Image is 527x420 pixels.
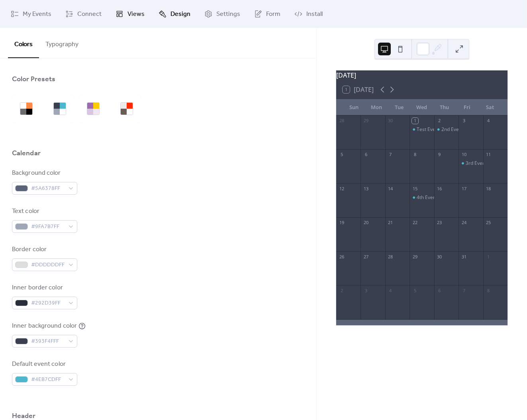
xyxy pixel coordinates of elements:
div: 22 [412,220,418,226]
a: Settings [198,3,246,25]
div: Calendar [12,148,41,158]
div: 14 [388,186,394,191]
a: Views [110,3,151,25]
div: 27 [363,254,369,260]
div: Tue [388,100,411,115]
div: Color Presets [12,74,55,84]
div: Thu [433,100,456,115]
div: 20 [363,220,369,226]
a: Connect [59,3,108,25]
div: Test Event [409,126,434,133]
div: Background color [12,168,76,178]
span: #9FA7B7FF [31,222,65,232]
a: My Events [5,3,57,25]
span: My Events [23,10,51,19]
div: Test Event [417,126,440,133]
span: #4EB7CDFF [31,375,65,385]
div: 25 [486,220,492,226]
div: 29 [363,118,369,124]
span: Form [266,10,280,19]
a: Form [248,3,286,25]
div: Sat [478,100,501,115]
div: 3rd Event [458,160,483,167]
div: 4th Event [417,194,437,201]
div: 9 [437,152,443,158]
span: #292D39FF [31,299,65,308]
span: #5A6378FF [31,184,65,193]
span: Connect [77,10,102,19]
div: 5 [339,152,345,158]
div: Inner border color [12,283,76,293]
div: 17 [461,186,467,191]
div: 11 [486,152,492,158]
div: Mon [365,100,388,115]
div: 16 [437,186,443,191]
div: 6 [363,152,369,158]
div: 2 [437,118,443,124]
div: 2nd Event [434,126,458,133]
div: 4 [486,118,492,124]
div: 21 [388,220,394,226]
button: Typography [39,28,85,57]
button: Colors [8,28,39,58]
div: 18 [486,186,492,191]
div: [DATE] [336,70,507,80]
span: #DDDDDDFF [31,260,65,270]
div: 2 [339,287,345,293]
div: 8 [412,152,418,158]
div: 3 [363,287,369,293]
a: Design [153,3,196,25]
div: 7 [388,152,394,158]
div: Text color [12,207,76,216]
div: 8 [486,287,492,293]
a: Install [288,3,329,25]
div: Sun [343,100,365,115]
div: 19 [339,220,345,226]
div: Wed [410,100,433,115]
div: 28 [339,118,345,124]
div: 1 [412,118,418,124]
div: 30 [437,254,443,260]
div: 24 [461,220,467,226]
div: 15 [412,186,418,191]
span: Views [127,10,145,19]
div: 10 [461,152,467,158]
div: 4 [388,287,394,293]
div: 31 [461,254,467,260]
div: 7 [461,287,467,293]
div: Inner background color [12,321,77,331]
div: Border color [12,245,76,254]
div: 30 [388,118,394,124]
div: 23 [437,220,443,226]
div: 1 [486,254,492,260]
div: 26 [339,254,345,260]
div: 6 [437,287,443,293]
div: 4th Event [409,194,434,201]
div: 29 [412,254,418,260]
div: 5 [412,287,418,293]
div: Default event color [12,359,76,369]
div: Fri [456,100,478,115]
div: 3 [461,118,467,124]
div: 28 [388,254,394,260]
span: #393F4FFF [31,337,65,346]
div: 3rd Event [466,160,487,167]
span: Design [170,10,190,19]
div: 12 [339,186,345,191]
div: 2nd Event [441,126,463,133]
span: Install [306,10,323,19]
span: Settings [216,10,240,19]
div: 13 [363,186,369,191]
